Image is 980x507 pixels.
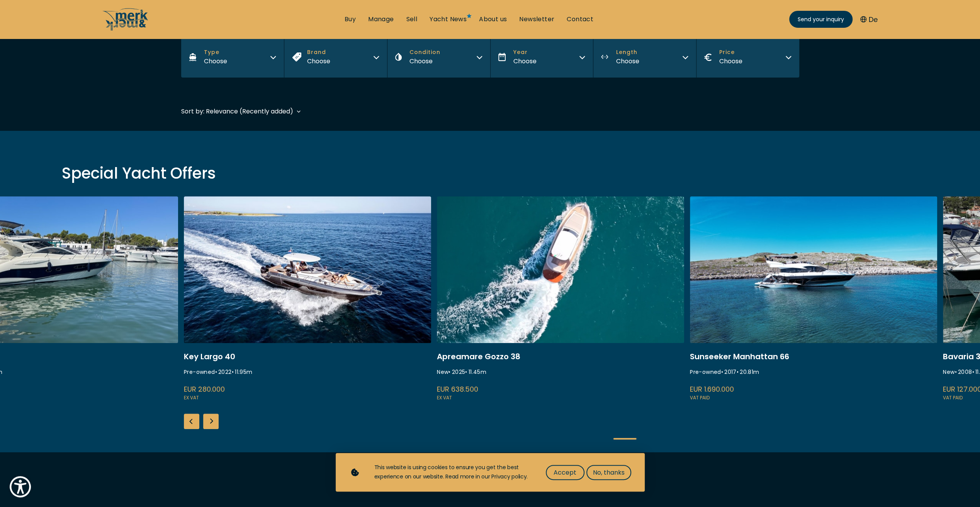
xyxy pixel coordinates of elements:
[554,468,576,477] span: Accept
[345,15,356,24] a: Buy
[374,463,530,482] div: This website is using cookies to ensure you get the best experience on our website. Read more in ...
[789,11,853,28] a: Send your inquiry
[696,37,799,78] button: PriceChoose
[406,15,417,24] a: Sell
[203,414,219,429] div: Next slide
[479,15,507,24] a: About us
[368,15,394,24] a: Manage
[409,56,440,66] div: Choose
[513,56,537,66] div: Choose
[387,37,490,78] button: ConditionChoose
[513,48,537,56] span: Year
[430,15,467,24] a: Yacht News
[798,15,844,24] span: Send your inquiry
[616,56,639,66] div: Choose
[593,37,696,78] button: LengthChoose
[409,48,440,56] span: Condition
[284,37,387,78] button: BrandChoose
[204,48,227,56] span: Type
[616,48,639,56] span: Length
[719,56,742,66] div: Choose
[546,465,584,480] button: Accept
[593,468,625,477] span: No, thanks
[307,56,330,66] div: Choose
[491,473,527,480] a: Privacy policy
[490,37,593,78] button: YearChoose
[519,15,554,24] a: Newsletter
[204,56,227,66] div: Choose
[586,465,631,480] button: No, thanks
[181,106,293,116] div: Sort by: Relevance (Recently added)
[184,414,199,429] div: Previous slide
[307,48,330,56] span: Brand
[719,48,742,56] span: Price
[567,15,593,24] a: Contact
[181,37,284,78] button: TypeChoose
[8,474,33,499] button: Show Accessibility Preferences
[860,14,878,25] button: De
[102,24,149,33] a: /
